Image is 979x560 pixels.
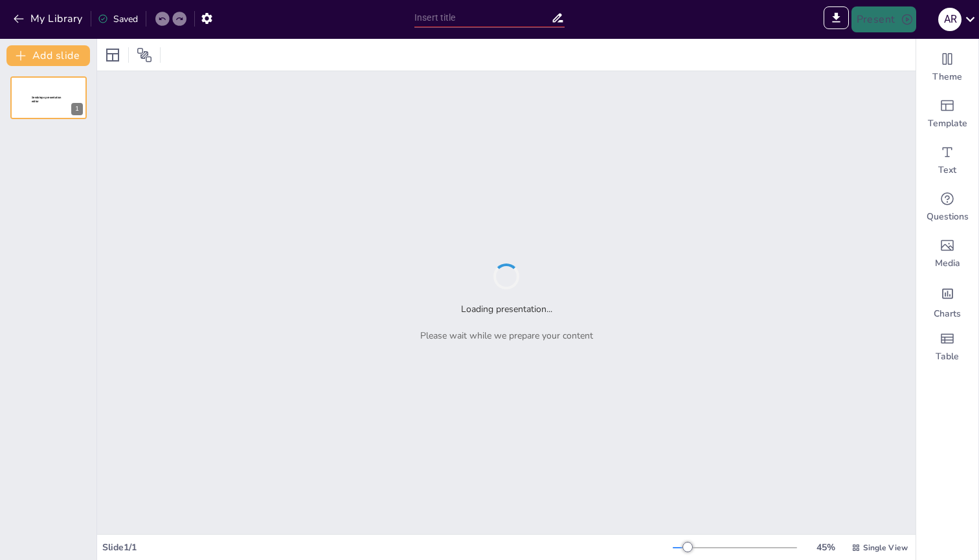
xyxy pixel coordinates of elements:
div: 1 [10,76,87,119]
p: Please wait while we prepare your content [420,329,593,342]
div: Saved [98,12,138,26]
div: Add text boxes [916,137,978,184]
button: My Library [10,8,88,29]
div: Add charts and graphs [916,277,978,324]
h2: Loading presentation... [461,302,552,316]
span: Sendsteps presentation editor [32,96,62,103]
div: Get real-time input from your audience [916,184,978,230]
span: Single View [863,542,908,554]
button: Add slide [6,45,90,66]
div: Slide 1 / 1 [102,541,673,554]
span: Table [936,350,959,363]
span: Position [137,47,152,63]
button: Present [851,6,916,32]
div: 45 % [810,541,841,554]
span: Questions [927,210,969,223]
div: Change the overall theme [916,44,978,91]
span: Media [935,257,960,270]
div: Add a table [916,324,978,370]
input: Insert title [414,8,551,27]
button: A R [938,6,962,32]
div: 1 [71,103,83,115]
div: Add ready made slides [916,91,978,137]
span: Charts [934,308,961,320]
div: Add images, graphics, shapes or video [916,230,978,277]
span: Export to PowerPoint [824,6,849,32]
div: A R [938,8,962,31]
span: Text [938,164,956,177]
span: Template [928,117,967,130]
span: Theme [932,71,962,84]
div: Layout [102,45,123,65]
